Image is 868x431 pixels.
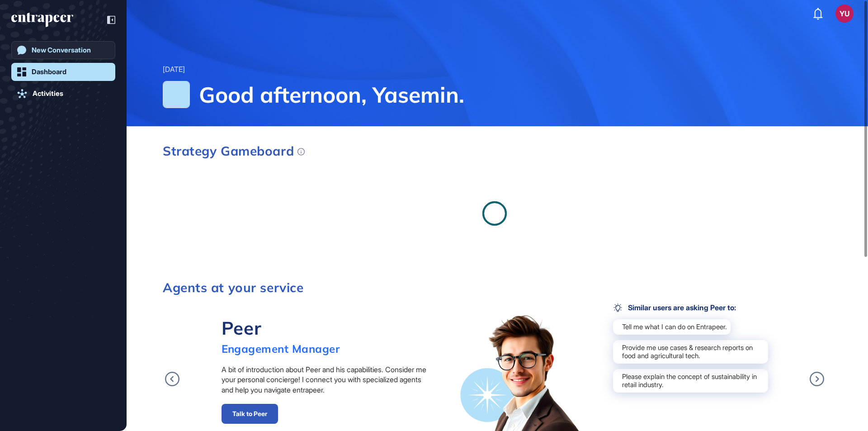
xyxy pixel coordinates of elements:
button: YU [835,5,854,23]
a: Activities [11,85,115,103]
div: entrapeer-logo [11,13,73,27]
div: New Conversation [32,46,91,54]
h3: Agents at your service [163,281,826,294]
a: New Conversation [11,41,115,59]
div: Engagement Manager [222,342,340,355]
div: Provide me use cases & research reports on food and agricultural tech. [613,340,768,364]
div: Peer [222,317,340,339]
div: Activities [33,90,63,98]
div: Strategy Gameboard [163,145,305,157]
div: Please explain the concept of sustainability in retail industry. [613,369,768,393]
a: Dashboard [11,63,115,81]
div: Dashboard [32,68,66,76]
div: Similar users are asking Peer to: [613,303,736,312]
div: Tell me what I can do on Entrapeer. [613,319,731,335]
a: Talk to Peer [222,404,278,424]
div: [DATE] [163,64,185,76]
div: A bit of introduction about Peer and his capabilities. Consider me your personal concierge! I con... [222,365,433,395]
span: Good afternoon, Yasemin. [199,81,832,108]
